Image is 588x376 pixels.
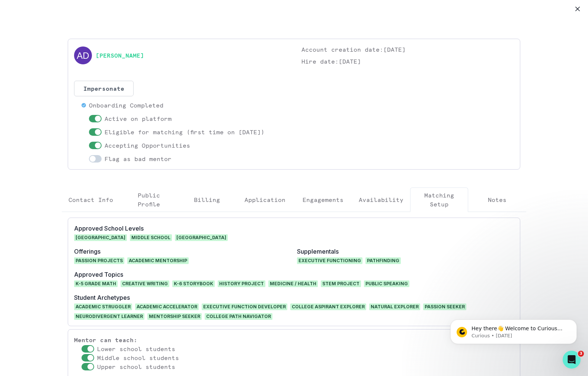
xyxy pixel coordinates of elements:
[74,280,118,287] span: K-5 Grade Math
[268,280,318,287] span: Medicine / Health
[121,280,169,287] span: Creative Writing
[563,351,581,369] iframe: Intercom live chat
[105,154,172,163] p: Flag as bad mentor
[423,303,466,310] span: PASSION SEEKER
[290,303,366,310] span: COLLEGE ASPIRANT EXPLORER
[172,280,215,287] span: K-6 Storybook
[105,141,190,150] p: Accepting Opportunities
[297,247,514,256] p: Supplementals
[488,195,506,204] p: Notes
[205,313,272,320] span: COLLEGE PATH NAVIGATOR
[416,191,462,209] p: Matching Setup
[369,303,420,310] span: NATURAL EXPLORER
[321,280,361,287] span: STEM Project
[135,303,199,310] span: ACADEMIC ACCELERATOR
[68,195,113,204] p: Contact Info
[74,313,144,320] span: NEURODIVERGENT LEARNER
[218,280,265,287] span: History Project
[89,101,163,110] p: Onboarding Completed
[74,224,291,233] p: Approved School Levels
[74,303,132,310] span: ACADEMIC STRUGGLER
[97,344,175,353] p: Lower school students
[74,234,127,241] span: [GEOGRAPHIC_DATA]
[97,362,175,371] p: Upper school students
[96,51,144,60] a: [PERSON_NAME]
[297,257,362,264] span: Executive Functioning
[202,303,287,310] span: EXECUTIVE FUNCTION DEVELOPER
[147,313,202,320] span: MENTORSHIP SEEKER
[303,195,343,204] p: Engagements
[364,280,409,287] span: Public Speaking
[245,195,285,204] p: Application
[365,257,401,264] span: Pathfinding
[127,257,189,264] span: Academic Mentorship
[105,114,172,123] p: Active on platform
[359,195,403,204] p: Availability
[74,335,514,344] p: Mentor can teach:
[97,353,179,362] p: Middle school students
[175,234,228,241] span: [GEOGRAPHIC_DATA]
[301,57,514,66] p: Hire date: [DATE]
[439,304,588,356] iframe: Intercom notifications message
[74,293,514,302] p: Student Archetypes
[74,257,124,264] span: Passion Projects
[194,195,220,204] p: Billing
[126,191,172,209] p: Public Profile
[74,46,92,64] img: svg
[74,270,514,279] p: Approved Topics
[105,128,265,136] p: Eligible for matching (first time on [DATE])
[578,351,584,357] span: 3
[572,3,584,15] button: Close
[301,45,514,54] p: Account creation date: [DATE]
[74,247,291,256] p: Offerings
[130,234,172,241] span: Middle School
[74,81,134,96] button: Impersonate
